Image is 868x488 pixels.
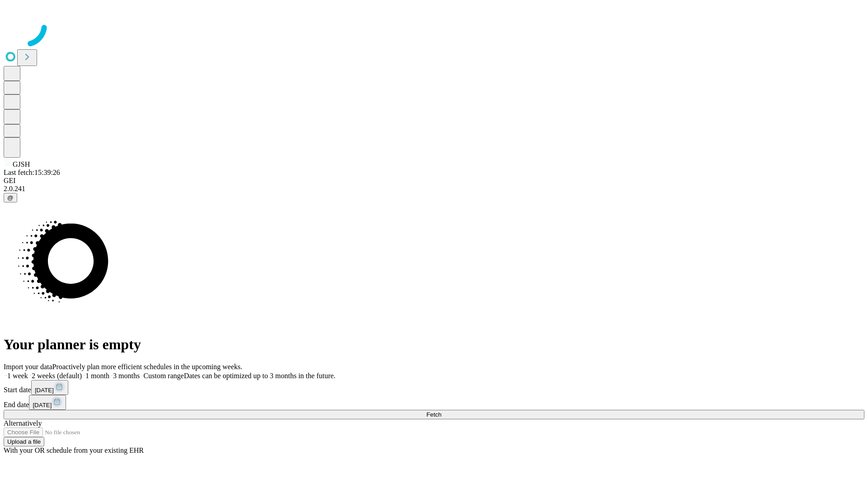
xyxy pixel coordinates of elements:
[35,387,54,394] span: [DATE]
[4,446,144,454] span: With your OR schedule from your existing EHR
[32,372,82,380] span: 2 weeks (default)
[426,411,441,418] span: Fetch
[4,185,864,193] div: 2.0.241
[184,372,335,380] span: Dates can be optimized up to 3 months in the future.
[4,437,44,446] button: Upload a file
[7,194,14,201] span: @
[31,380,68,395] button: [DATE]
[4,395,864,410] div: End date
[29,395,66,410] button: [DATE]
[4,363,52,371] span: Import your data
[4,410,864,419] button: Fetch
[13,160,30,168] span: GJSH
[4,169,60,176] span: Last fetch: 15:39:26
[4,193,17,202] button: @
[33,402,52,408] span: [DATE]
[4,177,864,185] div: GEI
[4,336,864,353] h1: Your planner is empty
[4,380,864,395] div: Start date
[85,372,109,380] span: 1 month
[4,419,42,427] span: Alternatively
[52,363,242,371] span: Proactively plan more efficient schedules in the upcoming weeks.
[143,372,184,380] span: Custom range
[7,372,28,380] span: 1 week
[113,372,140,380] span: 3 months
